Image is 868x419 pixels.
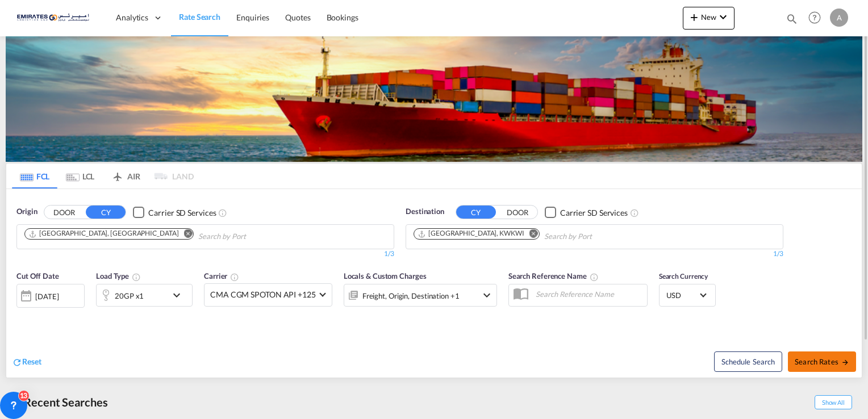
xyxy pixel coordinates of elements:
[344,284,497,307] div: Freight Origin Destination Factory Stuffingicon-chevron-down
[12,356,41,368] div: icon-refreshReset
[406,206,444,217] span: Destination
[480,288,494,302] md-icon: icon-chevron-down
[786,12,798,25] md-icon: icon-magnify
[418,229,527,238] div: Press delete to remove this chip.
[508,271,599,280] span: Search Reference Name
[545,206,628,218] md-checkbox: Checkbox No Ink
[16,271,59,280] span: Cut Off Date
[16,249,394,259] div: 1/3
[115,288,144,304] div: 20GP x1
[170,288,189,302] md-icon: icon-chevron-down
[6,389,112,415] div: Recent Searches
[714,351,782,372] button: Note: By default Schedule search will only considerorigin ports, destination ports and cut off da...
[23,225,311,246] md-chips-wrap: Chips container. Use arrow keys to select chips.
[16,206,37,217] span: Origin
[683,7,735,30] button: icon-plus 400-fgNewicon-chevron-down
[230,273,239,282] md-icon: The selected Trucker/Carrierwill be displayed in the rate results If the rates are from another f...
[362,288,460,304] div: Freight Origin Destination Factory Stuffing
[35,291,59,301] div: [DATE]
[406,249,783,259] div: 1/3
[665,287,710,303] md-select: Select Currency: $ USDUnited States Dollar
[530,286,647,303] input: Search Reference Name
[815,395,852,409] span: Show All
[17,5,94,31] img: c67187802a5a11ec94275b5db69a26e6.png
[16,306,25,321] md-datepicker: Select
[666,290,698,300] span: USD
[456,206,496,219] button: CY
[111,170,124,178] md-icon: icon-airplane
[418,229,524,238] div: Kuwait, KWKWI
[218,208,227,217] md-icon: Unchecked: Search for CY (Container Yard) services for all selected carriers.Checked : Search for...
[498,206,537,219] button: DOOR
[12,164,57,188] md-tab-item: FCL
[560,207,628,219] div: Carrier SD Services
[176,229,193,240] button: Remove
[132,273,141,282] md-icon: icon-information-outline
[116,12,148,23] span: Analytics
[830,9,848,27] div: A
[285,12,310,22] span: Quotes
[103,164,148,188] md-tab-item: AIR
[805,8,830,28] div: Help
[687,10,701,24] md-icon: icon-plus 400-fg
[57,164,103,188] md-tab-item: LCL
[22,357,41,366] span: Reset
[96,271,141,280] span: Load Type
[6,189,862,377] div: OriginDOOR CY Checkbox No InkUnchecked: Search for CY (Container Yard) services for all selected ...
[236,12,269,22] span: Enquiries
[12,357,22,367] md-icon: icon-refresh
[96,284,193,307] div: 20GP x1icon-chevron-down
[28,229,181,238] div: Press delete to remove this chip.
[687,12,730,22] span: New
[544,228,652,246] input: Chips input.
[210,289,316,300] span: CMA CGM SPOTON API +125
[327,12,358,22] span: Bookings
[16,284,85,308] div: [DATE]
[841,358,849,366] md-icon: icon-arrow-right
[716,10,730,24] md-icon: icon-chevron-down
[44,206,84,219] button: DOOR
[86,206,126,219] button: CY
[344,271,427,280] span: Locals & Custom Charges
[522,229,539,240] button: Remove
[795,357,849,366] span: Search Rates
[198,228,306,246] input: Chips input.
[204,271,239,280] span: Carrier
[412,225,657,246] md-chips-wrap: Chips container. Use arrow keys to select chips.
[6,36,862,162] img: LCL+%26+FCL+BACKGROUND.png
[630,208,639,217] md-icon: Unchecked: Search for CY (Container Yard) services for all selected carriers.Checked : Search for...
[179,12,220,22] span: Rate Search
[805,8,824,27] span: Help
[133,206,216,218] md-checkbox: Checkbox No Ink
[148,207,216,219] div: Carrier SD Services
[590,273,599,282] md-icon: Your search will be saved by the below given name
[12,164,194,188] md-pagination-wrapper: Use the left and right arrow keys to navigate between tabs
[28,229,178,238] div: Jebel Ali, AEJEA
[788,351,856,372] button: Search Ratesicon-arrow-right
[786,12,798,30] div: icon-magnify
[659,272,708,280] span: Search Currency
